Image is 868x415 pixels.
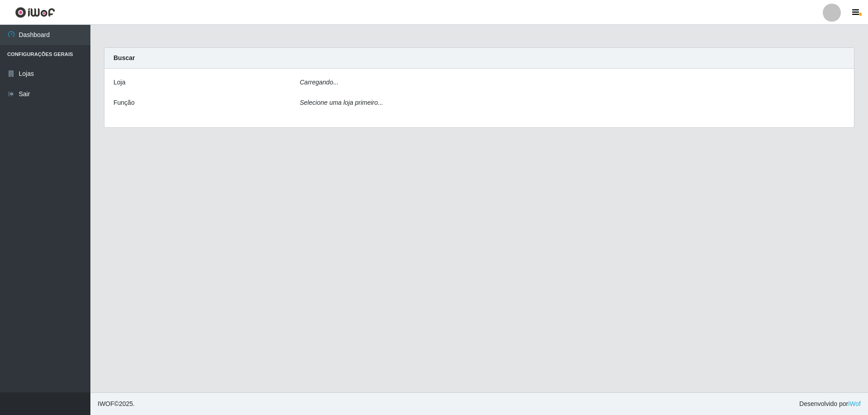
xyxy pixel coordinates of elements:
span: IWOF [98,400,114,407]
i: Carregando... [300,79,339,86]
label: Função [113,98,135,107]
i: Selecione uma loja primeiro... [300,99,383,106]
span: Desenvolvido por [799,399,861,409]
img: CoreUI Logo [15,7,55,18]
a: iWof [848,400,861,407]
strong: Buscar [113,54,135,61]
span: © 2025 . [98,399,135,409]
label: Loja [113,78,125,87]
